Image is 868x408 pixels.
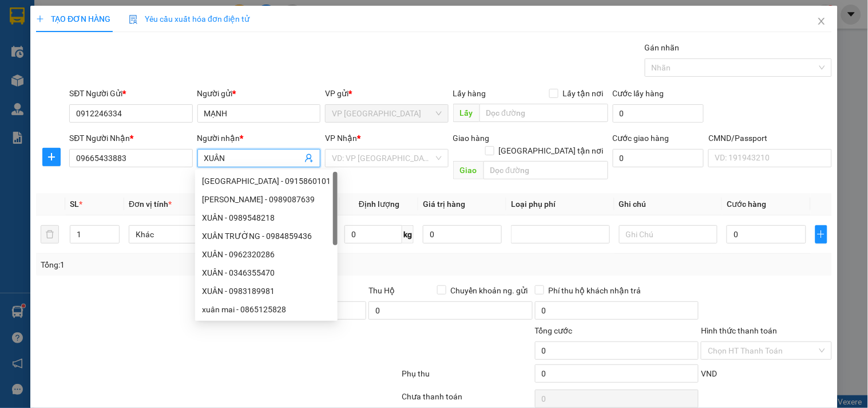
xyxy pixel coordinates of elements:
[479,104,608,122] input: Dọc đường
[645,43,680,52] label: Gán nhãn
[129,15,138,24] img: icon
[202,303,331,316] div: xuân mai - 0865125828
[544,284,646,297] span: Phí thu hộ khách nhận trả
[202,193,331,206] div: [PERSON_NAME] - 0989087639
[453,134,490,143] span: Giao hàng
[613,104,704,123] input: Cước lấy hàng
[129,199,172,209] span: Đơn vị tính
[615,193,723,215] th: Ghi chú
[332,105,441,122] span: VP Hà Đông
[195,227,338,245] div: XUÂN TRƯỜNG - 0984859436
[36,14,110,23] span: TẠO ĐƠN HÀNG
[727,199,766,209] span: Cước hàng
[401,367,533,387] div: Phụ thu
[202,248,331,261] div: XUÂN - 0962320286
[41,225,59,244] button: delete
[69,132,192,144] div: SĐT Người Nhận
[325,87,448,100] div: VP gửi
[701,326,777,335] label: Hình thức thanh toán
[423,225,502,244] input: 0
[816,230,827,239] span: plus
[202,211,331,224] div: XUÂN - 0989548218
[613,134,669,143] label: Cước giao hàng
[535,326,573,335] span: Tổng cước
[423,199,465,209] span: Giá trị hàng
[453,104,479,122] span: Lấy
[195,209,338,227] div: XUÂN - 0989548218
[483,161,608,179] input: Dọc đường
[494,144,608,157] span: [GEOGRAPHIC_DATA] tận nơi
[708,132,831,144] div: CMND/Passport
[136,226,221,243] span: Khác
[359,199,399,209] span: Định lượng
[43,152,60,162] span: plus
[202,230,331,242] div: XUÂN TRƯỜNG - 0984859436
[69,87,192,100] div: SĐT Người Gửi
[806,6,838,38] button: Close
[368,286,395,295] span: Thu Hộ
[70,199,79,209] span: SL
[613,149,704,167] input: Cước giao hàng
[129,14,249,23] span: Yêu cầu xuất hóa đơn điện tử
[197,132,320,144] div: Người nhận
[701,369,717,378] span: VND
[202,175,331,187] div: [GEOGRAPHIC_DATA] - 0915860101
[202,266,331,279] div: XUÂN - 0346355470
[817,17,826,26] span: close
[304,154,314,163] span: user-add
[42,148,61,166] button: plus
[453,89,486,98] span: Lấy hàng
[195,282,338,300] div: XUÂN - 0983189981
[195,264,338,282] div: XUÂN - 0346355470
[36,15,44,23] span: plus
[195,172,338,190] div: Hà Xuân Huy - 0915860101
[815,225,827,244] button: plus
[197,87,320,100] div: Người gửi
[446,284,533,297] span: Chuyển khoản ng. gửi
[202,285,331,297] div: XUÂN - 0983189981
[41,258,336,271] div: Tổng: 1
[619,225,718,244] input: Ghi Chú
[558,87,608,100] span: Lấy tận nơi
[195,245,338,264] div: XUÂN - 0962320286
[613,89,664,98] label: Cước lấy hàng
[506,193,615,215] th: Loại phụ phí
[325,134,357,143] span: VP Nhận
[195,190,338,209] div: DƯƠNG XUÂN TUẤN - 0989087639
[402,225,414,244] span: kg
[195,300,338,319] div: xuân mai - 0865125828
[453,161,483,179] span: Giao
